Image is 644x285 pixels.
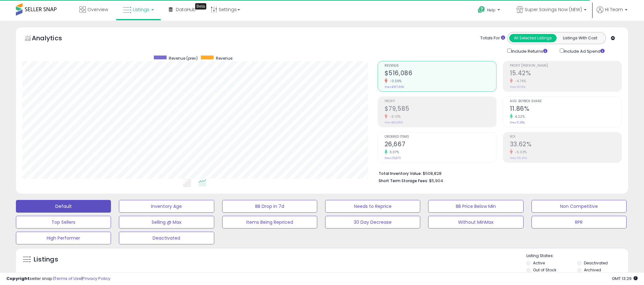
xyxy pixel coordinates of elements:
small: Prev: 16.19% [510,85,525,89]
span: $5,904 [429,178,443,184]
h5: Listings [34,255,58,264]
span: Help [487,7,496,13]
p: Listing States: [526,253,628,259]
button: Non Competitive [531,200,627,213]
span: DataHub [176,6,196,13]
small: Prev: $83,859 [385,121,403,124]
span: Listings [133,6,149,13]
small: Prev: 11.38% [510,121,525,124]
button: Listings With Cost [556,34,604,42]
span: Avg. Buybox Share [510,100,621,103]
button: BB Drop in 7d [222,200,317,213]
div: Totals For [480,35,505,41]
small: 3.07% [387,150,399,155]
b: Short Term Storage Fees: [379,178,428,183]
small: Prev: 35.40% [510,156,527,160]
h5: Analytics [32,34,74,44]
small: -0.36% [387,79,402,83]
button: Items Being Repriced [222,216,317,229]
span: Ordered Items [385,135,496,139]
small: -5.03% [513,150,527,155]
span: Overview [87,6,108,13]
div: Include Ad Spend [555,47,615,55]
i: Get Help [477,6,485,14]
span: Revenue [216,56,232,61]
div: seller snap | | [6,276,110,282]
span: Profit [385,100,496,103]
button: Inventory Age [119,200,214,213]
span: Super Savings Now (NEW) [525,6,582,13]
button: 30 Day Decrease [325,216,420,229]
b: Total Inventory Value: [379,171,422,176]
button: All Selected Listings [509,34,557,42]
h2: $516,086 [385,70,496,78]
button: High Performer [16,232,111,244]
label: Deactivated [584,260,608,266]
span: Revenue (prev) [169,56,198,61]
h2: 26,667 [385,141,496,149]
button: Selling @ Max [119,216,214,229]
label: Active [533,260,545,266]
span: 2025-10-8 13:29 GMT [612,275,638,282]
small: -5.10% [387,114,401,119]
button: Without MinMax [428,216,523,229]
div: Tooltip anchor [195,3,206,10]
span: Hi Team [605,6,623,13]
h2: 33.62% [510,141,621,149]
small: 4.22% [513,114,525,119]
small: -4.76% [513,79,526,83]
a: Help [473,1,506,21]
span: Profit [PERSON_NAME] [510,64,621,68]
div: Include Returns [503,47,555,55]
button: BB Price Below Min [428,200,523,213]
button: Top Sellers [16,216,111,229]
span: ROI [510,135,621,139]
h2: 11.86% [510,105,621,114]
h2: $79,585 [385,105,496,114]
small: Prev: $517,960 [385,85,404,89]
button: Needs to Reprice [325,200,420,213]
button: RPR [531,216,627,229]
a: Hi Team [597,6,627,21]
li: $508,828 [379,169,617,177]
small: Prev: 25,873 [385,156,401,160]
h2: 15.42% [510,70,621,78]
span: Revenue [385,64,496,68]
button: Default [16,200,111,213]
strong: Copyright [6,275,30,282]
button: Deactivated [119,232,214,244]
a: Privacy Policy [82,275,110,282]
a: Terms of Use [54,275,81,282]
